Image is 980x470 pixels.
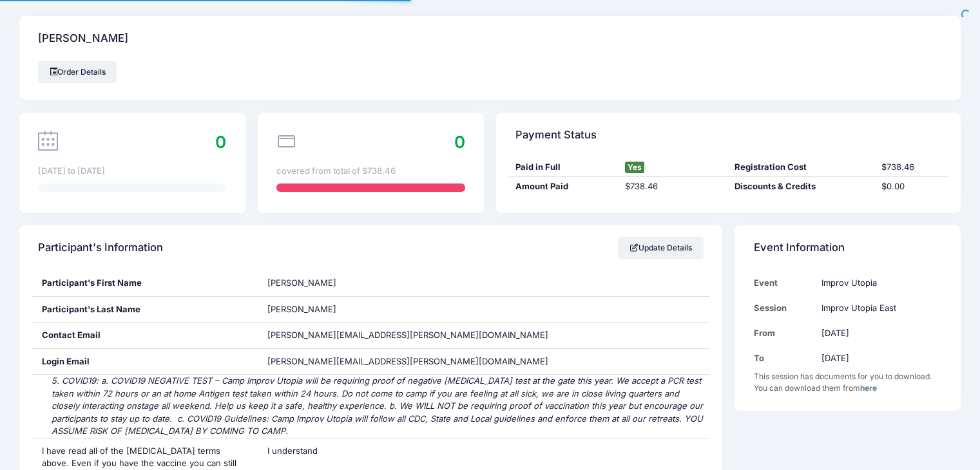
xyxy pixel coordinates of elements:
span: [PERSON_NAME] [267,304,336,314]
td: Improv Utopia [815,270,942,296]
h4: Payment Status [515,117,597,153]
td: Session [754,296,815,321]
span: 0 [215,132,226,152]
div: covered from total of $738.46 [276,165,465,178]
span: I understand [267,446,318,456]
span: [PERSON_NAME][EMAIL_ADDRESS][PERSON_NAME][DOMAIN_NAME] [267,330,548,340]
h4: Event Information [754,230,845,267]
span: [PERSON_NAME] [267,277,336,288]
span: 0 [454,132,465,152]
span: Yes [625,162,644,173]
a: here [860,383,877,393]
td: [DATE] [815,346,942,371]
div: Participant's First Name [32,270,258,296]
div: $738.46 [875,161,948,174]
div: $738.46 [619,180,728,193]
div: $0.00 [875,180,948,193]
td: Improv Utopia East [815,296,942,321]
a: Update Details [618,237,704,259]
div: Discounts & Credits [729,180,875,193]
div: 5. COVID19: a. COVID19 NEGATIVE TEST – Camp Improv Utopia will be requiring proof of negative [ME... [32,375,710,438]
div: Contact Email [32,323,258,348]
h4: Participant's Information [38,230,163,267]
td: Event [754,270,815,296]
h4: [PERSON_NAME] [38,21,128,57]
div: Login Email [32,349,258,375]
td: [DATE] [815,321,942,346]
div: Amount Paid [509,180,619,193]
div: [DATE] to [DATE] [38,165,226,178]
div: Registration Cost [729,161,875,174]
td: To [754,346,815,371]
div: This session has documents for you to download. You can download them from [754,371,942,394]
td: From [754,321,815,346]
span: [PERSON_NAME][EMAIL_ADDRESS][PERSON_NAME][DOMAIN_NAME] [267,355,548,368]
div: Paid in Full [509,161,619,174]
a: Order Details [38,61,117,83]
div: Participant's Last Name [32,297,258,323]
